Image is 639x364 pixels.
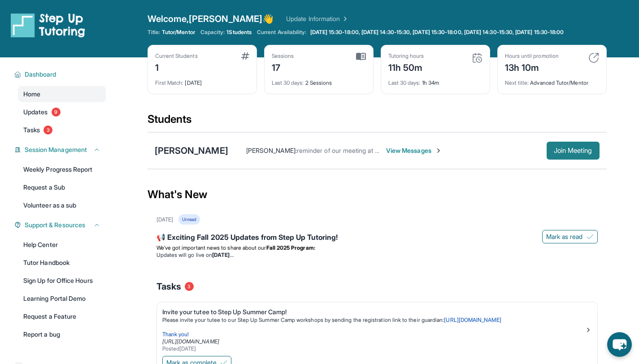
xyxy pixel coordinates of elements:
[25,145,87,154] span: Session Management
[148,112,607,132] div: Students
[155,52,198,60] div: Current Students
[156,244,266,251] span: We’ve got important news to share about our
[505,52,559,60] div: Hours until promotion
[157,302,597,354] a: Invite your tutee to Step Up Summer Camp!Please invite your tutee to our Step Up Summer Camp work...
[185,282,194,291] span: 3
[18,179,106,195] a: Request a Sub
[156,280,181,293] span: Tasks
[156,216,173,223] div: [DATE]
[156,251,598,259] li: Updates will go live on
[542,230,598,243] button: Mark as read
[472,52,483,63] img: card
[21,221,100,230] button: Support & Resources
[286,14,349,23] a: Update Information
[587,233,594,240] img: Mark as read
[547,142,600,160] button: Join Meeting
[272,60,294,74] div: 17
[11,13,85,38] img: logo
[200,29,225,36] span: Capacity:
[310,29,564,36] span: [DATE] 15:30-18:00, [DATE] 14:30-15:30, [DATE] 15:30-18:00, [DATE] 14:30-15:30, [DATE] 15:30-18:00
[388,52,424,60] div: Tutoring hours
[155,144,228,157] div: [PERSON_NAME]
[266,244,315,251] strong: Fall 2025 Program:
[23,126,40,134] span: Tasks
[23,90,40,99] span: Home
[505,74,599,87] div: Advanced Tutor/Mentor
[505,79,529,86] span: Next title :
[435,147,442,154] img: Chevron-Right
[272,74,366,87] div: 2 Sessions
[309,29,566,36] a: [DATE] 15:30-18:00, [DATE] 14:30-15:30, [DATE] 15:30-18:00, [DATE] 14:30-15:30, [DATE] 15:30-18:00
[18,290,106,307] a: Learning Portal Demo
[25,221,85,230] span: Support & Resources
[607,332,632,357] button: chat-button
[340,14,349,23] img: Chevron Right
[178,214,200,225] div: Unread
[162,308,585,316] div: Invite your tutee to Step Up Summer Camp!
[155,60,198,74] div: 1
[444,316,501,323] a: [URL][DOMAIN_NAME]
[162,338,219,345] a: [URL][DOMAIN_NAME]
[23,108,48,117] span: Updates
[18,161,106,178] a: Weekly Progress Report
[21,145,100,154] button: Session Management
[386,146,442,155] span: View Messages
[388,60,424,74] div: 11h 50m
[257,29,306,36] span: Current Availability:
[18,326,106,342] a: Report a bug
[246,147,297,154] span: [PERSON_NAME] :
[18,237,106,253] a: Help Center
[554,148,592,153] span: Join Meeting
[588,52,599,63] img: card
[505,60,559,74] div: 13h 10m
[155,74,249,87] div: [DATE]
[155,79,184,86] span: First Match :
[148,175,607,214] div: What's New
[18,197,106,213] a: Volunteer as a sub
[162,29,195,36] span: Tutor/Mentor
[162,331,189,338] span: Thank you!
[388,79,421,86] span: Last 30 days :
[21,70,100,79] button: Dashboard
[18,308,106,325] a: Request a Feature
[52,108,61,117] span: 9
[18,273,106,289] a: Sign Up for Office Hours
[388,74,483,87] div: 1h 34m
[226,29,252,36] span: 1 Students
[212,251,233,258] strong: [DATE]
[148,13,274,25] span: Welcome, [PERSON_NAME] 👋
[272,52,294,60] div: Sessions
[18,122,106,138] a: Tasks3
[297,147,410,154] span: reminder of our meeting at 5pm [DATE]!
[272,79,304,86] span: Last 30 days :
[18,104,106,120] a: Updates9
[43,126,52,134] span: 3
[156,232,598,244] div: 📢 Exciting Fall 2025 Updates from Step Up Tutoring!
[148,29,160,36] span: Title:
[18,255,106,271] a: Tutor Handbook
[162,316,585,324] p: Please invite your tutee to our Step Up Summer Camp workshops by sending the registration link to...
[241,52,249,60] img: card
[25,70,57,79] span: Dashboard
[162,345,585,352] div: Posted [DATE]
[546,232,583,241] span: Mark as read
[18,86,106,102] a: Home
[356,52,366,61] img: card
